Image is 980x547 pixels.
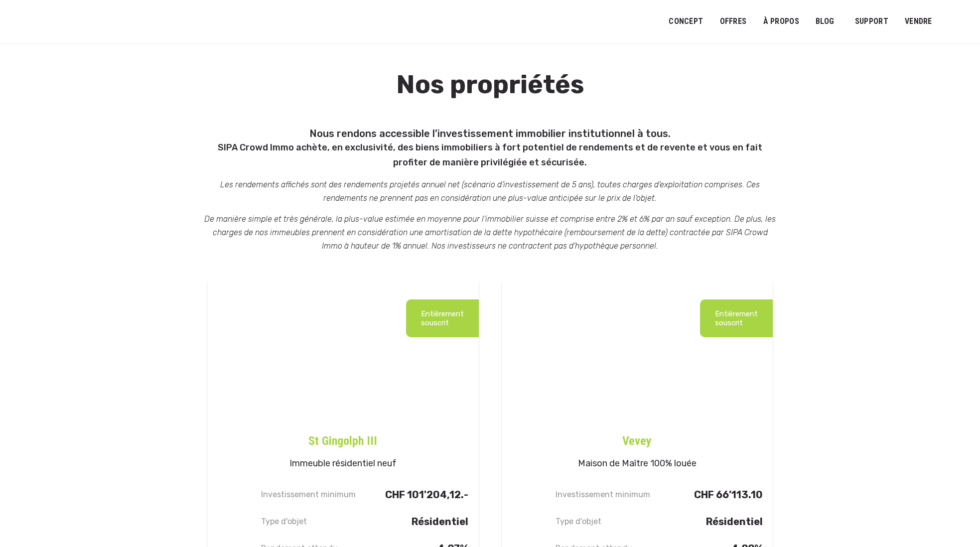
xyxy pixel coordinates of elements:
[898,10,939,33] a: VENDRE
[554,517,658,526] p: Type d'objet
[364,517,468,526] p: Résidentiel
[669,9,965,34] nav: Menu principal
[207,282,478,424] img: st-gin-iii
[217,481,244,508] img: invest_min
[512,481,539,508] img: invest_min
[202,140,778,170] p: SIPA Crowd Immo achète, en exclusivité, des biens immobiliers à fort potentiel de rendements et d...
[204,214,776,251] em: De manière simple et très générale, la plus-value estimée en moyenne pour l’immobilier suisse et ...
[953,19,962,25] img: Français
[715,309,758,327] p: Entièrement souscrit
[662,10,709,33] a: Concept
[207,450,478,481] h5: Immeuble résidentiel neuf
[364,490,468,499] p: CHF 101'204,12.-
[848,10,895,33] a: SUPPORT
[259,490,364,499] p: Investissement minimum
[502,424,773,450] a: Vevey
[658,490,763,499] p: CHF 66’113.10
[756,10,806,33] a: À PROPOS
[421,309,464,327] p: Entièrement souscrit
[207,424,478,450] a: St Gingolph III
[220,180,760,203] em: Les rendements affichés sont des rendements projetés annuel net (scénario d’investissement de 5 a...
[259,517,364,526] p: Type d'objet
[946,12,968,31] a: Passer à
[502,450,773,481] h5: Maison de Maître 100% louée
[217,508,244,535] img: type
[512,508,539,535] img: type
[202,123,778,170] h5: Nous rendons accessible l’investissement immobilier institutionnel à tous.
[809,10,841,33] a: Blog
[713,10,753,33] a: OFFRES
[15,11,92,36] img: Logo
[658,517,763,526] p: Résidentiel
[202,71,778,123] h1: Nos propriétés
[554,490,658,499] p: Investissement minimum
